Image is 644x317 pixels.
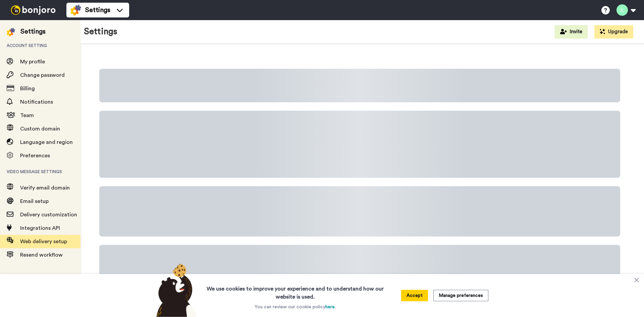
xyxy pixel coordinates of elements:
[150,263,200,317] img: bear-with-cookie.png
[20,99,53,105] span: Notifications
[594,25,633,39] button: Upgrade
[325,305,335,309] a: here
[20,140,73,145] span: Language and region
[20,153,50,158] span: Preferences
[20,185,70,191] span: Verify email domain
[84,27,117,37] h1: Settings
[433,290,488,301] button: Manage preferences
[20,72,65,78] span: Change password
[7,28,15,36] img: settings-colored.svg
[255,304,336,310] p: You can review our cookie policy .
[20,199,49,204] span: Email setup
[401,290,428,301] button: Accept
[20,252,63,258] span: Resend workflow
[20,59,45,64] span: My profile
[20,126,60,131] span: Custom domain
[20,27,46,36] div: Settings
[20,86,35,91] span: Billing
[70,5,81,15] img: settings-colored.svg
[555,25,588,39] button: Invite
[20,225,60,231] span: Integrations API
[8,5,58,15] img: bj-logo-header-white.svg
[200,281,390,301] h3: We use cookies to improve your experience and to understand how our website is used.
[20,239,67,244] span: Web delivery setup
[85,5,110,15] span: Settings
[20,113,34,118] span: Team
[20,212,77,217] span: Delivery customization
